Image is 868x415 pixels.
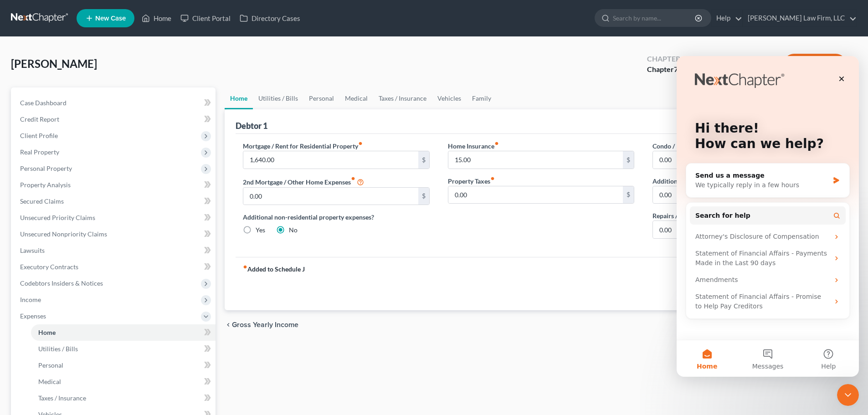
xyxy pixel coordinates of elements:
[13,111,216,128] a: Credit Report
[20,214,95,221] span: Unsecured Priority Claims
[20,296,41,303] span: Income
[236,120,267,131] div: Debtor 1
[31,374,216,390] a: Medical
[225,321,232,328] i: chevron_left
[351,176,355,181] i: fiber_manual_record
[11,57,97,70] span: [PERSON_NAME]
[13,193,216,210] a: Secured Claims
[712,10,742,26] a: Help
[13,210,216,226] a: Unsecured Priority Claims
[20,230,107,238] span: Unsecured Nonpriority Claims
[653,186,827,204] input: --
[448,176,495,186] label: Property Taxes
[339,87,373,109] a: Medical
[743,10,857,26] a: [PERSON_NAME] Law Firm, LLC
[232,321,298,328] span: Gross Yearly Income
[784,54,846,74] button: Preview
[837,384,859,406] iframe: Intercom live chat
[38,328,56,336] span: Home
[13,259,216,275] a: Executory Contracts
[613,10,696,26] input: Search by name...
[467,87,497,109] a: Family
[225,321,298,328] button: chevron_left Gross Yearly Income
[448,186,623,204] input: --
[373,87,432,109] a: Taxes / Insurance
[647,64,680,75] div: Chapter
[243,265,305,303] strong: Added to Schedule J
[13,226,216,242] a: Unsecured Nonpriority Claims
[448,141,499,151] label: Home Insurance
[31,390,216,406] a: Taxes / Insurance
[20,132,58,139] span: Client Profile
[137,10,176,26] a: Home
[253,87,303,109] a: Utilities / Bills
[31,357,216,374] a: Personal
[647,54,680,64] div: Chapter
[243,151,418,169] input: --
[653,221,827,238] input: --
[677,56,859,377] iframe: Intercom live chat
[38,394,86,402] span: Taxes / Insurance
[20,312,46,320] span: Expenses
[20,148,59,156] span: Real Property
[20,246,45,254] span: Lawsuits
[432,87,467,109] a: Vehicles
[31,324,216,341] a: Home
[448,151,623,169] input: --
[38,378,61,385] span: Medical
[623,151,634,169] div: $
[176,10,235,26] a: Client Portal
[38,345,78,353] span: Utilities / Bills
[652,141,709,151] label: Condo / HOA Fees
[652,211,705,220] label: Repairs / Upkeep
[358,141,363,146] i: fiber_manual_record
[225,87,253,109] a: Home
[243,176,364,187] label: 2nd Mortgage / Other Home Expenses
[38,361,63,369] span: Personal
[695,54,722,64] div: Status
[418,188,429,205] div: $
[303,87,339,109] a: Personal
[490,176,495,181] i: fiber_manual_record
[95,15,126,22] span: New Case
[31,341,216,357] a: Utilities / Bills
[20,115,59,123] span: Credit Report
[736,54,769,64] div: District
[13,95,216,111] a: Case Dashboard
[243,265,247,269] i: fiber_manual_record
[243,188,418,205] input: --
[243,212,429,222] label: Additional non-residential property expenses?
[256,225,265,235] label: Yes
[13,177,216,193] a: Property Analysis
[20,181,71,189] span: Property Analysis
[20,279,103,287] span: Codebtors Insiders & Notices
[235,10,305,26] a: Directory Cases
[243,141,363,151] label: Mortgage / Rent for Residential Property
[20,99,67,107] span: Case Dashboard
[652,176,697,186] label: Additional Fees
[418,151,429,169] div: $
[289,225,298,235] label: No
[494,141,499,146] i: fiber_manual_record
